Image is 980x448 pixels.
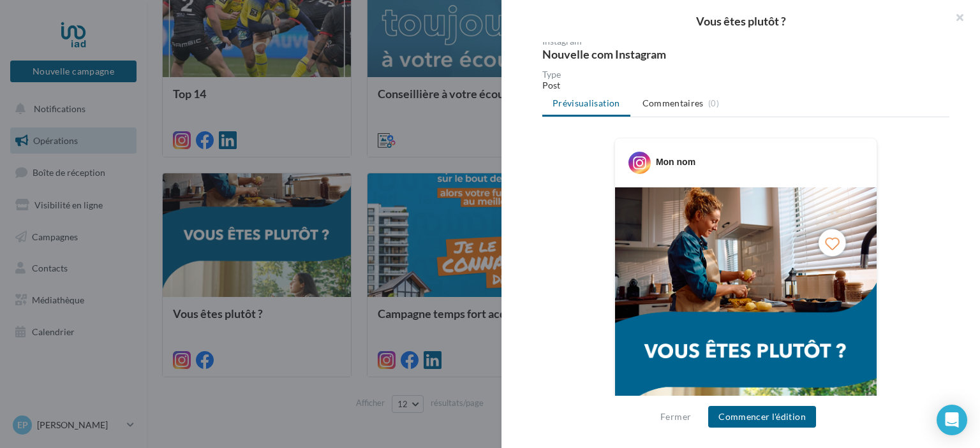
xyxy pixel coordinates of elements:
div: Nouvelle com Instagram [542,48,741,60]
div: Type [542,70,949,79]
span: (0) [708,98,719,108]
button: Fermer [655,409,696,424]
button: Commencer l'édition [708,406,816,428]
span: Commentaires [642,97,704,110]
div: Open Intercom Messenger [937,405,967,435]
div: Instagram [542,37,741,46]
div: Vous êtes plutôt ? [522,15,960,27]
div: Mon nom [656,155,695,168]
div: Post [542,79,949,92]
